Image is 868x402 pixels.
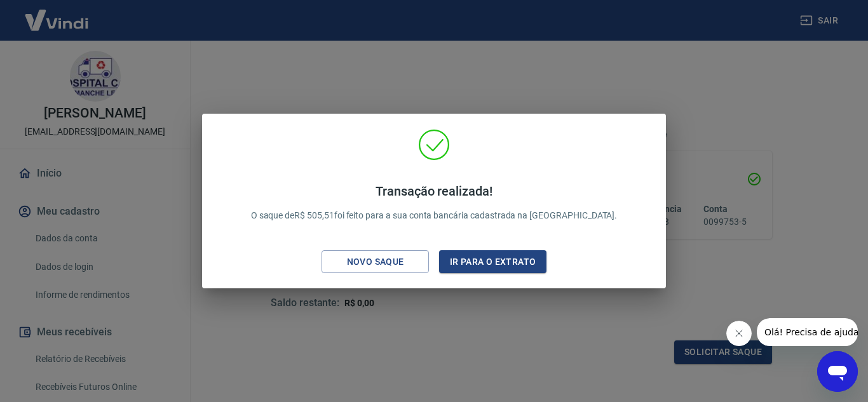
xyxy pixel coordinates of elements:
[817,351,858,392] iframe: Botão para abrir a janela de mensagens
[757,318,858,346] iframe: Mensagem da empresa
[251,184,618,199] h4: Transação realizada!
[332,254,419,270] div: Novo saque
[726,321,752,346] iframe: Fechar mensagem
[251,184,618,222] p: O saque de R$ 505,51 foi feito para a sua conta bancária cadastrada na [GEOGRAPHIC_DATA].
[8,9,107,19] span: Olá! Precisa de ajuda?
[439,250,546,274] button: Ir para o extrato
[322,250,429,274] button: Novo saque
